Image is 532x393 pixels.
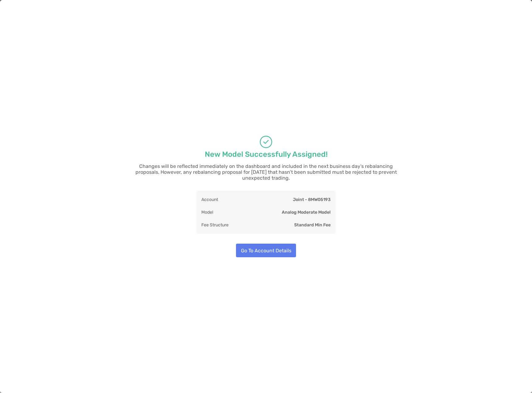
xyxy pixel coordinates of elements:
[293,196,331,203] p: Joint - 8MW05193
[201,196,218,203] p: Account
[201,208,213,216] p: Model
[205,151,328,158] p: New Model Successfully Assigned!
[294,221,331,229] p: Standard Min Fee
[127,163,405,181] p: Changes will be reflected immediately on the dashboard and included in the next business day's re...
[282,208,331,216] p: Analog Moderate Model
[236,244,296,257] button: Go To Account Details
[201,221,229,229] p: Fee Structure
